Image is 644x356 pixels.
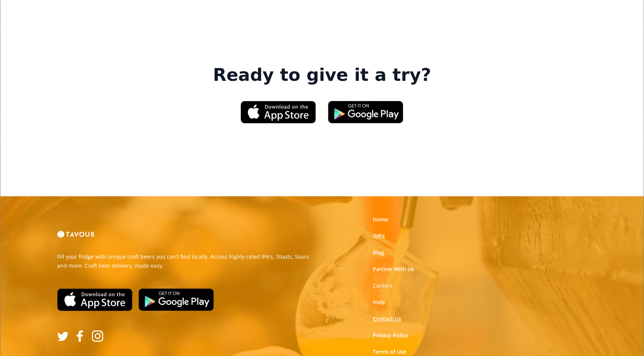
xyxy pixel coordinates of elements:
[373,282,392,289] a: Careers
[373,298,385,306] a: Help
[373,348,406,356] a: Terms of Use
[373,265,414,273] a: Partner With Us
[57,252,316,270] p: Fill your fridge with unique craft beers you can't find locally. Access highly-rated IPA's, Stout...
[373,332,408,339] a: Privacy Policy
[373,315,401,323] a: Contact Us
[213,65,431,86] strong: Ready to give it a try?
[373,232,385,240] a: Gifts
[373,282,392,289] strong: Careers
[373,249,384,256] a: Blog
[373,216,388,223] a: Home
